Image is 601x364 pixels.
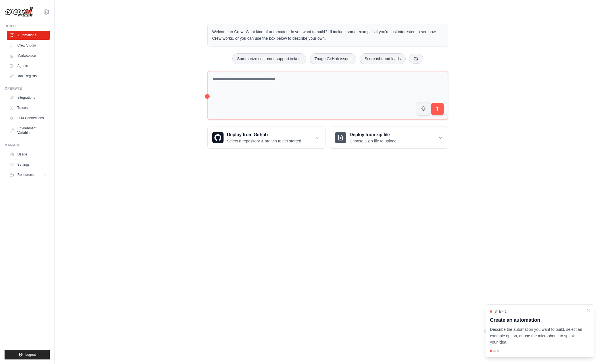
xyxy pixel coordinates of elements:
[227,131,302,138] h3: Deploy from Github
[25,352,36,357] span: Logout
[490,316,583,324] h3: Create an automation
[7,51,50,60] a: Marketplace
[7,61,50,70] a: Agents
[7,103,50,112] a: Traces
[310,53,356,64] button: Triage GitHub issues
[586,308,590,313] button: Close walkthrough
[5,24,50,28] div: Build
[350,131,398,138] h3: Deploy from zip file
[5,7,33,17] img: Logo
[350,138,398,144] p: Choose a zip file to upload.
[17,172,34,177] span: Resources
[360,53,406,64] button: Score inbound leads
[5,86,50,91] div: Operate
[7,170,50,179] button: Resources
[7,93,50,102] a: Integrations
[7,150,50,159] a: Usage
[7,41,50,50] a: Crew Studio
[5,350,50,359] button: Logout
[232,53,306,64] button: Summarize customer support tickets
[7,124,50,137] a: Environment Variables
[5,143,50,148] div: Manage
[7,160,50,169] a: Settings
[7,71,50,81] a: Tool Registry
[212,29,443,42] p: Welcome to Crew! What kind of automation do you want to build? I'll include some examples if you'...
[227,138,302,144] p: Select a repository & branch to get started.
[7,31,50,40] a: Automations
[494,309,507,314] span: Step 1
[490,326,583,346] p: Describe the automation you want to build, select an example option, or use the microphone to spe...
[7,113,50,123] a: LLM Connections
